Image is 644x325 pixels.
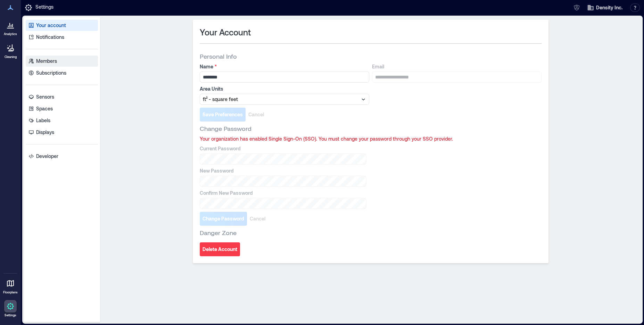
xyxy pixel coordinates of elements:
[200,242,240,256] button: Delete Account
[26,32,98,43] a: Notifications
[248,111,264,118] span: Cancel
[36,58,57,65] p: Members
[200,167,365,174] label: New Password
[200,85,368,92] label: Area Units
[35,3,53,12] p: Settings
[36,22,66,29] p: Your account
[247,212,268,226] button: Cancel
[250,215,265,222] span: Cancel
[200,63,368,70] label: Name
[2,298,19,319] a: Settings
[4,32,17,36] p: Analytics
[585,2,625,13] button: Density Inc.
[200,124,251,133] span: Change Password
[200,212,247,226] button: Change Password
[36,34,64,41] p: Notifications
[200,27,251,38] span: Your Account
[36,93,54,100] p: Sensors
[26,67,98,78] a: Subscriptions
[200,52,237,60] span: Personal Info
[596,4,622,11] span: Density Inc.
[200,228,237,237] span: Danger Zone
[26,103,98,114] a: Spaces
[200,135,542,142] div: Your organization has enabled Single Sign-On (SSO). You must change your password through your SS...
[26,56,98,67] a: Members
[36,153,58,160] p: Developer
[2,40,19,61] a: Cleaning
[36,69,66,76] p: Subscriptions
[5,55,17,59] p: Cleaning
[36,117,50,124] p: Labels
[36,105,53,112] p: Spaces
[200,145,365,152] label: Current Password
[372,63,540,70] label: Email
[1,275,20,297] a: Floorplans
[3,290,18,294] p: Floorplans
[246,108,267,122] button: Cancel
[26,115,98,126] a: Labels
[5,313,16,317] p: Settings
[2,17,19,38] a: Analytics
[203,215,244,222] span: Change Password
[26,151,98,162] a: Developer
[203,246,237,253] span: Delete Account
[26,127,98,138] a: Displays
[26,91,98,102] a: Sensors
[26,20,98,31] a: Your account
[200,190,365,197] label: Confirm New Password
[200,108,246,122] button: Save Preferences
[36,129,54,136] p: Displays
[203,111,243,118] span: Save Preferences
